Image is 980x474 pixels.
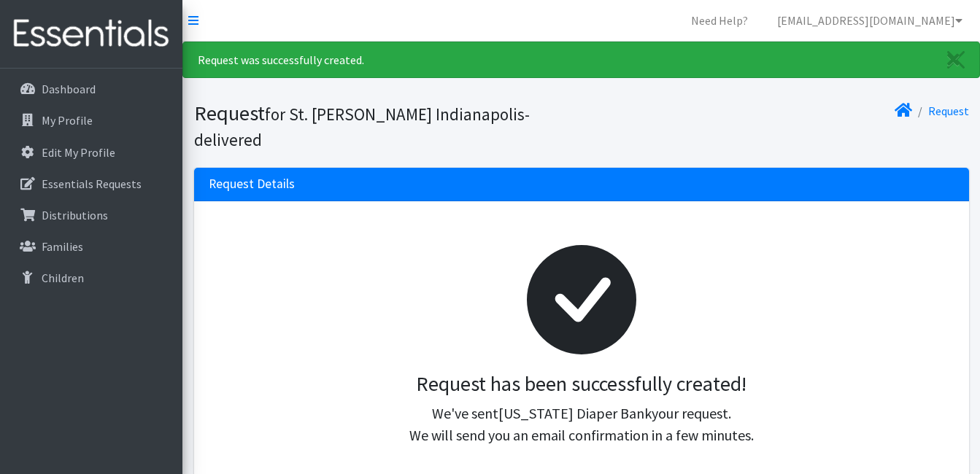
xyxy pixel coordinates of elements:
div: Request was successfully created. [182,42,980,78]
p: My Profile [42,113,93,128]
a: My Profile [6,106,177,135]
span: [US_STATE] Diaper Bank [498,404,652,422]
p: Children [42,271,84,285]
p: Dashboard [42,82,96,96]
a: Request [928,104,969,118]
a: Close [933,42,979,77]
h1: Request [194,101,576,151]
p: Essentials Requests [42,176,142,191]
small: for St. [PERSON_NAME] Indianapolis-delivered [194,104,530,150]
p: We've sent your request. We will send you an email confirmation in a few minutes. [220,403,943,446]
a: Children [6,263,177,292]
a: Distributions [6,201,177,230]
a: Families [6,232,177,261]
a: Dashboard [6,74,177,104]
img: HumanEssentials [6,9,177,58]
a: Need Help? [679,6,760,35]
a: Essentials Requests [6,169,177,198]
h3: Request Details [209,176,295,192]
h3: Request has been successfully created! [220,372,943,397]
p: Families [42,239,83,254]
p: Distributions [42,208,108,222]
p: Edit My Profile [42,145,115,160]
a: [EMAIL_ADDRESS][DOMAIN_NAME] [765,6,974,35]
a: Edit My Profile [6,138,177,167]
